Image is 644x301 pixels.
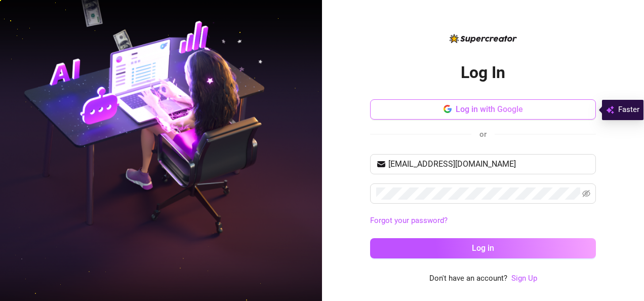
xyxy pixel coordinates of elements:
a: Sign Up [511,274,537,283]
img: logo-BBDzfeDw.svg [450,34,517,43]
h2: Log In [461,62,505,83]
a: Sign Up [511,273,537,285]
button: Log in [370,238,596,258]
img: svg%3e [606,104,614,116]
span: Log in [472,243,494,253]
span: Faster [618,104,639,116]
span: Don't have an account? [429,273,507,285]
span: Log in with Google [456,104,523,114]
span: eye-invisible [582,190,590,198]
input: Your email [388,158,590,170]
a: Forgot your password? [370,215,596,227]
span: or [479,130,487,139]
button: Log in with Google [370,99,596,120]
a: Forgot your password? [370,216,448,225]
